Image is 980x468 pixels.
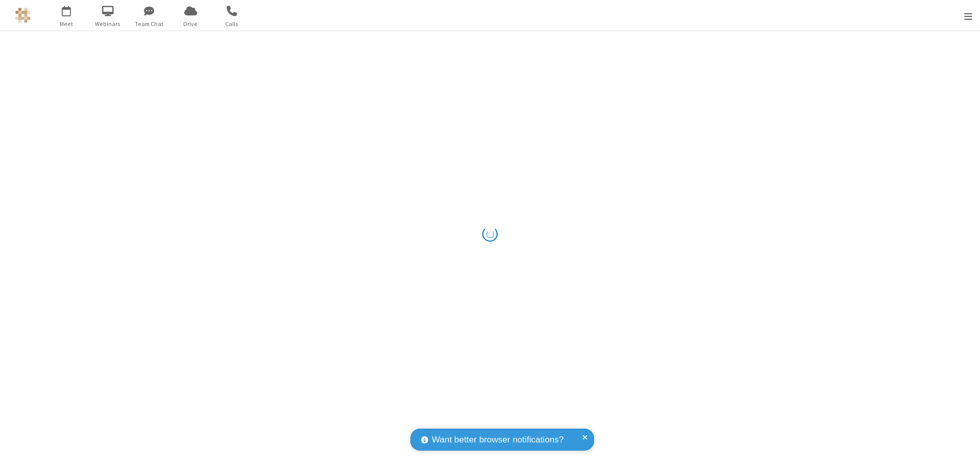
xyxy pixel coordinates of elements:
[213,19,251,29] span: Calls
[89,19,127,29] span: Webinars
[171,19,210,29] span: Drive
[47,19,86,29] span: Meet
[15,8,31,23] img: QA Selenium DO NOT DELETE OR CHANGE
[432,433,563,447] span: Want better browser notifications?
[130,19,168,29] span: Team Chat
